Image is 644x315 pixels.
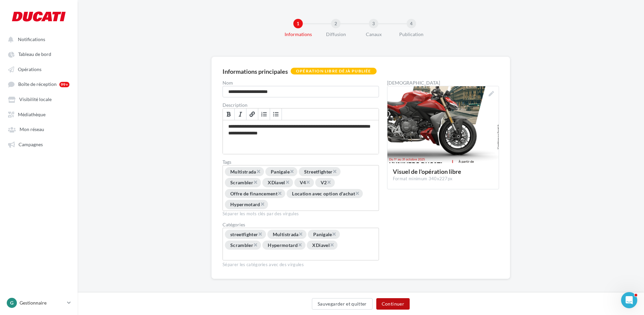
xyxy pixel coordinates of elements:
[273,231,299,237] span: Multistrada
[332,231,336,237] span: ×
[4,138,74,150] a: Campagnes
[223,222,379,227] div: Catégories
[223,68,288,74] div: Informations principales
[253,242,257,248] span: ×
[223,211,379,217] div: Séparer les mots clés par des virgules
[260,201,264,207] span: ×
[4,48,74,60] a: Tableau de bord
[20,127,44,132] span: Mon réseau
[292,191,355,196] span: Location avec option d'achat
[4,93,74,105] a: Visibilité locale
[333,168,337,175] span: ×
[393,168,493,175] div: Visuel de l'opération libre
[290,168,294,175] span: ×
[18,52,51,57] span: Tableau de bord
[390,31,433,38] div: Publication
[321,180,327,186] span: V2
[369,19,378,28] div: 3
[258,108,270,120] a: Insérer/Supprimer une liste numérotée
[10,300,13,306] span: G
[223,160,379,164] label: Tags
[223,103,379,107] label: Description
[299,231,303,237] span: ×
[300,180,306,186] span: V4
[355,190,359,196] span: ×
[256,168,260,175] span: ×
[223,108,235,120] a: Gras (Ctrl+B)
[285,179,289,185] span: ×
[331,19,341,28] div: 2
[235,108,246,120] a: Italique (Ctrl+I)
[313,231,332,237] span: Panigale
[253,179,257,185] span: ×
[18,66,41,72] span: Opérations
[327,179,331,185] span: ×
[276,31,320,38] div: Informations
[223,81,379,85] label: Nom
[19,97,52,102] span: Visibilité locale
[4,33,71,45] button: Notifications
[271,169,290,175] span: Panigale
[19,141,43,147] span: Campagnes
[18,36,45,42] span: Notifications
[230,242,253,248] span: Scrambler
[352,31,395,38] div: Canaux
[387,81,499,85] div: [DEMOGRAPHIC_DATA]
[223,165,379,211] div: Permet aux affiliés de trouver l'opération libre plus facilement
[223,120,379,154] div: Permet de préciser les enjeux de la campagne à vos affiliés
[18,82,57,87] span: Boîte de réception
[407,19,416,28] div: 4
[223,228,379,260] div: Choisissez une catégorie
[230,180,253,186] span: Scrambler
[621,292,637,308] iframe: Intercom live chat
[230,202,260,208] span: Hypermotard
[314,31,357,38] div: Diffusion
[246,108,258,120] a: Lien
[230,231,258,237] span: streetfighter
[59,82,69,87] div: 99+
[18,112,46,117] span: Médiathèque
[268,242,298,248] span: Hypermotard
[4,78,74,90] a: Boîte de réception 99+
[224,251,274,259] input: Choisissez une catégorie
[4,108,74,120] a: Médiathèque
[393,176,493,182] div: Format minimum 340x227px
[270,108,282,120] a: Insérer/Supprimer une liste à puces
[277,190,282,196] span: ×
[376,298,410,310] button: Continuer
[268,180,285,186] span: XDiavel
[4,63,74,75] a: Opérations
[304,169,333,175] span: Streetfighter
[293,19,303,28] div: 1
[269,201,319,209] input: Permet aux affiliés de trouver l'opération libre plus facilement
[330,242,334,248] span: ×
[230,169,256,175] span: Multistrada
[4,123,74,135] a: Mon réseau
[298,242,302,248] span: ×
[20,300,64,306] p: Gestionnaire
[312,298,373,310] button: Sauvegarder et quitter
[306,179,310,185] span: ×
[258,231,262,237] span: ×
[223,260,379,268] div: Séparer les catégories avec des virgules
[312,242,329,248] span: XDiavel
[230,191,277,196] span: Offre de financement
[291,68,377,74] div: Opération libre déjà publiée
[5,296,72,309] a: G Gestionnaire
